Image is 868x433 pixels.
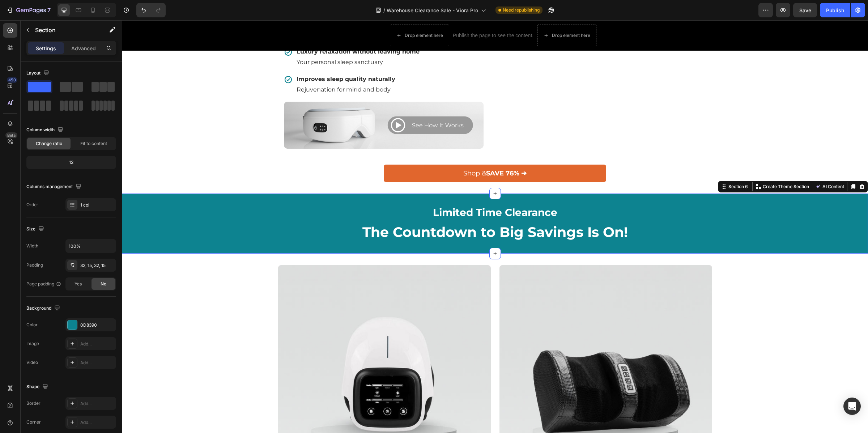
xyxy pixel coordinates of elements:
div: Add... [80,419,114,426]
p: Shop & [341,147,405,159]
span: Your personal sleep sanctuary [175,38,261,45]
div: Border [26,400,41,407]
span: Save [799,7,811,13]
p: Section [35,26,94,34]
div: Background [26,303,61,313]
div: Open Intercom Messenger [843,398,861,415]
strong: SAVE 76% ➔ [364,149,405,157]
span: Warehouse Clearance Sale - Viora Pro [387,7,478,14]
button: 7 [3,3,54,17]
div: Width [26,243,38,249]
div: 1 col [80,202,114,208]
div: 32, 15, 32, 15 [80,262,114,269]
span: Change ratio [36,140,62,147]
div: Order [26,201,38,208]
div: Size [26,224,46,234]
strong: Luxury relaxation without leaving home [175,28,298,35]
div: Layout [26,68,51,78]
p: Settings [36,44,56,52]
h2: Limited Time Clearance [156,185,590,199]
div: 0D8390 [80,322,114,328]
button: Save [793,3,817,17]
p: Create Theme Section [641,163,687,170]
span: No [101,281,106,287]
button: AI Content [692,162,724,171]
span: Need republishing [503,7,540,13]
div: Add... [80,341,114,347]
h2: Rich Text Editor. Editing area: main [156,202,590,221]
p: Advanced [71,44,96,52]
div: Image [26,340,39,347]
span: / [383,7,385,14]
div: Section 6 [605,163,627,170]
p: ⁠⁠⁠⁠⁠⁠⁠ [157,203,590,221]
div: Color [26,322,38,328]
button: Publish [820,3,850,17]
strong: The Countdown to Big Savings Is On! [241,203,506,220]
iframe: Design area [122,20,868,433]
span: Yes [75,281,82,287]
div: Add... [80,400,114,407]
div: Columns management [26,182,83,192]
div: Page padding [26,281,61,287]
div: Add... [80,360,114,366]
div: Shape [26,382,50,392]
div: Beta [5,132,17,138]
div: 12 [28,157,115,167]
img: gempages_474696484135109406-9fef0a99-fd70-4586-a64f-3f60f46530a0.png [162,81,362,128]
strong: Improves sleep quality naturally [175,55,273,62]
div: 450 [7,77,17,83]
p: 7 [47,6,51,14]
span: Rejuvenation for mind and body [175,66,269,73]
span: Fit to content [80,140,107,147]
div: Undo/Redo [136,3,166,17]
div: Publish [826,7,844,14]
a: Shop &SAVE 76% ➔ [262,144,484,162]
div: Column width [26,125,65,135]
input: Auto [66,239,116,252]
div: Video [26,359,38,366]
div: Corner [26,419,41,425]
div: Padding [26,262,43,268]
